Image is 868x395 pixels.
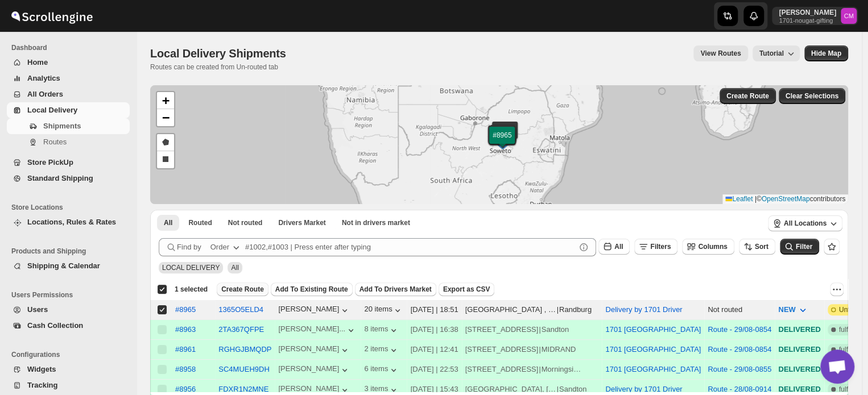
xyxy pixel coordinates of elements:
[465,384,599,395] div: |
[811,49,841,58] span: Hide Map
[778,344,820,355] div: DELIVERED
[175,325,196,334] button: #8963
[43,138,67,146] span: Routes
[7,302,130,318] button: Users
[364,325,399,336] button: 8 items
[27,218,116,226] span: Locations, Rules & Rates
[739,239,775,255] button: Sort
[27,58,48,66] span: Home
[162,264,220,272] span: LOCAL DELIVERY
[542,364,581,375] div: Morningside
[698,243,727,251] span: Columns
[820,350,854,384] a: Open chat
[605,365,701,373] button: 1701 [GEOGRAPHIC_DATA]
[11,290,131,300] span: Users Permissions
[188,218,212,227] span: Routed
[162,93,170,107] span: +
[841,8,857,24] span: Cleo Moyo
[218,385,268,393] button: FDXR1N2MNE
[598,239,630,255] button: All
[465,304,599,315] div: |
[410,364,458,375] div: [DATE] | 22:53
[7,377,130,393] button: Tracking
[410,344,458,355] div: [DATE] | 12:41
[465,304,556,315] div: [GEOGRAPHIC_DATA] , [STREET_ADDRESS]
[844,13,853,19] text: CM
[796,243,812,251] span: Filter
[364,364,399,376] button: 6 items
[410,384,458,395] div: [DATE] | 15:43
[465,344,599,355] div: |
[221,285,264,294] span: Create Route
[7,134,130,150] button: Routes
[494,136,511,148] img: Marker
[218,365,270,373] button: SC4MUEH9DH
[228,218,263,227] span: Not routed
[614,243,623,251] span: All
[11,247,131,256] span: Products and Shipping
[759,49,784,57] span: Tutorial
[542,324,569,335] div: Sandton
[164,218,172,227] span: All
[278,218,325,227] span: Drivers Market
[335,215,417,231] button: Un-claimable
[175,305,196,314] button: #8965
[218,345,271,354] button: RGHGJBMQDP
[7,70,130,86] button: Analytics
[780,239,819,255] button: Filter
[157,134,174,151] a: Draw a polygon
[708,365,771,373] button: Route - 29/08-0855
[175,365,196,373] button: #8958
[779,17,836,24] p: 1701-nougat-gifting
[410,304,458,315] div: [DATE] | 18:51
[181,215,218,231] button: Routed
[278,305,350,316] button: [PERSON_NAME]
[278,364,350,376] button: [PERSON_NAME]
[493,135,510,148] img: Marker
[605,325,701,334] button: 1701 [GEOGRAPHIC_DATA]
[753,45,800,61] button: Tutorial
[27,365,56,373] span: Widgets
[755,195,757,203] span: |
[11,43,131,52] span: Dashboard
[497,131,514,143] img: Marker
[27,381,57,389] span: Tracking
[27,90,63,98] span: All Orders
[708,304,771,315] div: Not routed
[271,215,332,231] button: Claimable
[839,345,860,354] span: fulfilled
[493,135,510,147] img: Marker
[162,110,170,124] span: −
[27,261,100,270] span: Shipping & Calendar
[7,258,130,274] button: Shipping & Calendar
[355,282,436,296] button: Add To Drivers Market
[150,47,286,60] span: Local Delivery Shipments
[605,345,701,354] button: 1701 [GEOGRAPHIC_DATA]
[465,384,556,395] div: [GEOGRAPHIC_DATA], [STREET_ADDRESS][PERSON_NAME]
[27,74,60,82] span: Analytics
[722,194,848,204] div: © contributors
[720,88,776,104] button: Create Route
[157,215,179,231] button: All
[494,135,511,148] img: Marker
[708,325,771,334] button: Route - 29/08-0854
[7,86,130,102] button: All Orders
[157,151,174,168] a: Draw a rectangle
[218,325,264,334] button: 2TA367QFPE
[708,385,771,393] button: Route - 28/08-0914
[465,344,539,355] div: [STREET_ADDRESS]
[7,318,130,334] button: Cash Collection
[204,238,249,256] button: Order
[221,215,270,231] button: Unrouted
[830,282,844,296] button: More actions
[443,285,490,294] span: Export as CSV
[465,364,539,375] div: [STREET_ADDRESS]
[210,242,229,253] div: Order
[231,264,238,272] span: All
[605,385,682,393] button: Delivery by 1701 Driver
[778,384,820,395] div: DELIVERED
[27,174,93,182] span: Standard Shipping
[364,305,403,316] button: 20 items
